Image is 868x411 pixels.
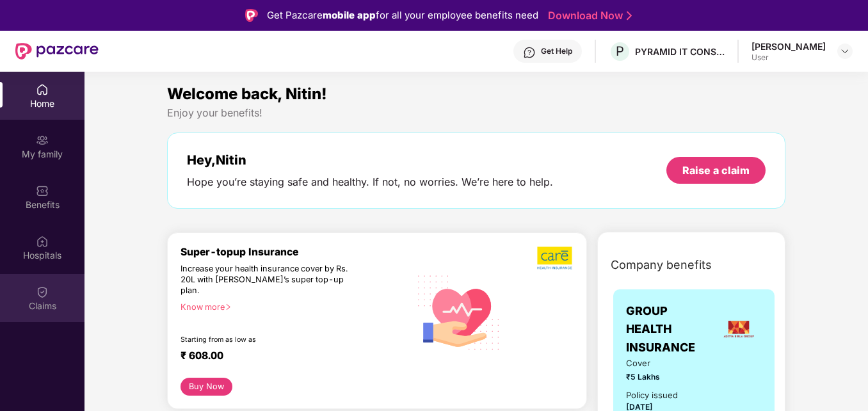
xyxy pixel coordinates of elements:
span: P [616,44,624,59]
div: [PERSON_NAME] [751,40,826,52]
div: Enjoy your benefits! [167,106,785,120]
img: svg+xml;base64,PHN2ZyB3aWR0aD0iMjAiIGhlaWdodD0iMjAiIHZpZXdCb3g9IjAgMCAyMCAyMCIgZmlsbD0ibm9uZSIgeG... [36,134,49,147]
span: Cover [626,357,685,370]
img: Logo [245,9,258,22]
img: svg+xml;base64,PHN2ZyBpZD0iSGVscC0zMngzMiIgeG1sbnM9Imh0dHA6Ly93d3cudzMub3JnLzIwMDAvc3ZnIiB3aWR0aD... [523,46,536,59]
span: right [225,303,232,310]
div: PYRAMID IT CONSULTING PRIVATE LIMITED [635,45,725,58]
span: ₹5 Lakhs [626,371,685,383]
img: Stroke [627,9,632,22]
div: User [751,52,826,63]
div: Know more [181,302,402,311]
div: Get Pazcare for all your employee benefits need [267,8,538,23]
div: Hope you’re staying safe and healthy. If not, no worries. We’re here to help. [187,175,553,189]
img: svg+xml;base64,PHN2ZyBpZD0iRHJvcGRvd24tMzJ4MzIiIHhtbG5zPSJodHRwOi8vd3d3LnczLm9yZy8yMDAwL3N2ZyIgd2... [840,46,850,56]
a: Download Now [548,9,628,22]
span: GROUP HEALTH INSURANCE [626,302,716,357]
button: Buy Now [181,378,232,396]
div: Increase your health insurance cover by Rs. 20L with [PERSON_NAME]’s super top-up plan. [181,264,355,296]
img: New Pazcare Logo [15,43,99,60]
img: insurerLogo [721,312,756,346]
img: svg+xml;base64,PHN2ZyBpZD0iSG9tZSIgeG1sbnM9Imh0dHA6Ly93d3cudzMub3JnLzIwMDAvc3ZnIiB3aWR0aD0iMjAiIG... [36,83,49,96]
div: Get Help [541,46,572,56]
img: svg+xml;base64,PHN2ZyB4bWxucz0iaHR0cDovL3d3dy53My5vcmcvMjAwMC9zdmciIHhtbG5zOnhsaW5rPSJodHRwOi8vd3... [410,262,508,362]
div: Raise a claim [682,163,750,177]
img: svg+xml;base64,PHN2ZyBpZD0iQ2xhaW0iIHhtbG5zPSJodHRwOi8vd3d3LnczLm9yZy8yMDAwL3N2ZyIgd2lkdGg9IjIwIi... [36,286,49,298]
span: Welcome back, Nitin! [167,85,327,103]
div: Super-topup Insurance [181,246,410,258]
strong: mobile app [323,9,376,21]
img: b5dec4f62d2307b9de63beb79f102df3.png [537,246,574,270]
div: Hey, Nitin [187,152,553,168]
span: Company benefits [611,256,712,274]
div: Policy issued [626,389,678,402]
div: ₹ 608.00 [181,350,397,365]
img: svg+xml;base64,PHN2ZyBpZD0iQmVuZWZpdHMiIHhtbG5zPSJodHRwOi8vd3d3LnczLm9yZy8yMDAwL3N2ZyIgd2lkdGg9Ij... [36,184,49,197]
img: svg+xml;base64,PHN2ZyBpZD0iSG9zcGl0YWxzIiB4bWxucz0iaHR0cDovL3d3dy53My5vcmcvMjAwMC9zdmciIHdpZHRoPS... [36,235,49,248]
div: Starting from as low as [181,335,355,344]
